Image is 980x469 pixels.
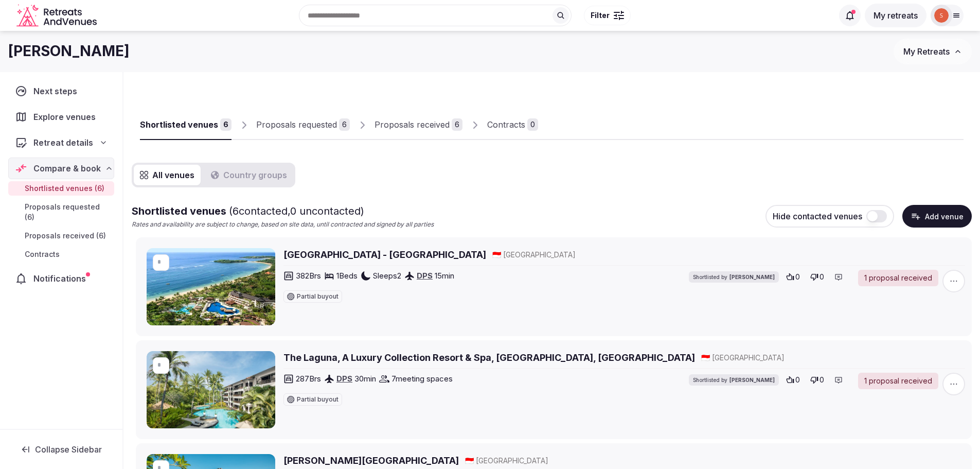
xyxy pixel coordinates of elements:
div: Shortlisted venues [140,118,218,131]
span: Hide contacted venues [773,211,862,221]
a: My retreats [865,10,926,21]
h1: [PERSON_NAME] [8,41,130,61]
span: Contracts [25,249,60,259]
span: [PERSON_NAME] [729,273,775,281]
button: 🇮🇩 [492,250,501,260]
span: 🇮🇩 [465,456,474,465]
a: Proposals requested6 [256,110,350,140]
span: [GEOGRAPHIC_DATA] [712,353,785,363]
a: Contracts [8,247,114,262]
span: Partial buyout [297,293,338,300]
span: 382 Brs [296,270,321,281]
span: Filter [591,10,610,21]
a: Next steps [8,80,114,102]
a: [PERSON_NAME][GEOGRAPHIC_DATA] [283,454,459,467]
span: 7 meeting spaces [391,373,453,384]
img: Nusa Dua Beach Hotel & Spa - Bali [147,248,275,325]
a: DPS [417,271,433,281]
span: Proposals received (6) [25,231,106,241]
a: Visit the homepage [16,4,99,27]
span: [GEOGRAPHIC_DATA] [503,250,576,260]
span: Notifications [33,272,90,285]
svg: Retreats and Venues company logo [16,4,99,27]
button: My retreats [865,4,926,27]
span: Retreat details [33,136,93,149]
a: Proposals received6 [375,110,462,140]
span: Compare & book [33,162,101,175]
span: [GEOGRAPHIC_DATA] [476,456,548,466]
span: 0 [819,272,824,282]
button: 0 [783,373,803,387]
button: Country groups [205,165,293,185]
span: 15 min [435,270,454,281]
span: Explore venues [33,111,100,123]
span: Partial buyout [297,396,338,403]
span: [PERSON_NAME] [729,376,775,384]
span: 287 Brs [296,373,321,384]
div: Contracts [487,118,525,131]
a: 1 proposal received [858,270,938,286]
a: Explore venues [8,106,114,128]
span: Collapse Sidebar [35,444,102,455]
a: The Laguna, A Luxury Collection Resort & Spa, [GEOGRAPHIC_DATA], [GEOGRAPHIC_DATA] [283,351,695,364]
div: Shortlisted by [689,271,779,283]
button: Add venue [902,205,972,228]
a: 1 proposal received [858,373,938,389]
div: Proposals received [375,118,450,131]
a: Notifications [8,268,114,289]
span: Next steps [33,85,81,97]
img: stefanie.just [934,8,949,23]
span: 1 Beds [336,270,358,281]
img: The Laguna, A Luxury Collection Resort & Spa, Nusa Dua, Bali [147,351,275,428]
span: 0 [819,375,824,385]
span: Shortlisted venues [132,205,364,217]
a: Shortlisted venues6 [140,110,231,140]
span: Shortlisted venues (6) [25,183,104,194]
button: 0 [807,373,827,387]
div: Shortlisted by [689,374,779,386]
button: 0 [783,270,803,284]
span: ( 6 contacted, 0 uncontacted) [229,205,364,217]
span: My Retreats [903,46,950,57]
p: Rates and availability are subject to change, based on site data, until contracted and signed by ... [132,220,434,229]
span: 0 [795,375,800,385]
a: Contracts0 [487,110,538,140]
div: 6 [339,118,350,131]
button: 🇮🇩 [701,353,710,363]
a: Proposals received (6) [8,229,114,243]
button: My Retreats [894,39,972,64]
button: All venues [134,165,201,185]
button: 0 [807,270,827,284]
a: DPS [336,374,352,384]
a: [GEOGRAPHIC_DATA] - [GEOGRAPHIC_DATA] [283,248,486,261]
button: 🇮🇩 [465,456,474,466]
span: 30 min [354,373,376,384]
div: 6 [452,118,462,131]
a: Shortlisted venues (6) [8,181,114,196]
span: 🇮🇩 [492,250,501,259]
div: Proposals requested [256,118,337,131]
div: 0 [527,118,538,131]
a: Proposals requested (6) [8,200,114,224]
span: Sleeps 2 [373,270,401,281]
button: Filter [584,6,631,25]
span: Proposals requested (6) [25,202,110,222]
div: 6 [220,118,231,131]
button: Collapse Sidebar [8,438,114,461]
span: 0 [795,272,800,282]
span: 🇮🇩 [701,353,710,362]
